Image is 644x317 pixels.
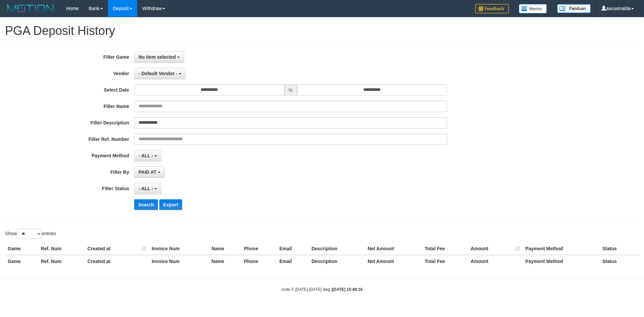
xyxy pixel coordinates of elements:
th: Ref. Num [38,255,85,267]
button: - Default Vendor - [134,68,186,79]
span: PAID AT [139,169,156,175]
th: Description [309,243,365,255]
span: No item selected [139,54,176,60]
select: Showentries [17,229,42,239]
span: - ALL - [139,186,153,191]
button: Export [159,199,182,210]
span: - Default Vendor - [139,71,177,76]
img: Button%20Memo.svg [519,4,547,13]
label: Show entries [5,229,56,239]
img: Feedback.jpg [475,4,509,13]
th: Amount [468,243,523,255]
th: Status [600,255,639,267]
th: Net Amount [365,255,422,267]
th: Game [5,255,38,267]
th: Phone [241,255,277,267]
button: - ALL - [134,183,161,194]
th: Ref. Num [38,243,85,255]
button: Search [134,199,158,210]
th: Invoice Num [149,243,209,255]
img: panduan.png [557,4,591,13]
button: - ALL - [134,150,161,161]
th: Invoice Num [149,255,209,267]
th: Net Amount [365,243,422,255]
button: PAID AT [134,166,165,178]
th: Email [277,243,309,255]
th: Total Fee [422,243,468,255]
span: to [284,84,297,96]
th: Total Fee [422,255,468,267]
th: Created at [85,255,149,267]
th: Payment Method [523,255,600,267]
th: Amount [468,255,523,267]
th: Phone [241,243,277,255]
th: Name [209,255,241,267]
span: - ALL - [139,153,153,158]
button: No item selected [134,51,184,63]
small: code © [DATE]-[DATE] dwg | [281,287,363,292]
th: Description [309,255,365,267]
th: Email [277,255,309,267]
strong: [DATE] 15:48:16 [332,287,363,292]
th: Name [209,243,241,255]
th: Game [5,243,38,255]
th: Payment Method [523,243,600,255]
h1: PGA Deposit History [5,24,639,38]
th: Status [600,243,639,255]
th: Created at [85,243,149,255]
img: MOTION_logo.png [5,3,56,13]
